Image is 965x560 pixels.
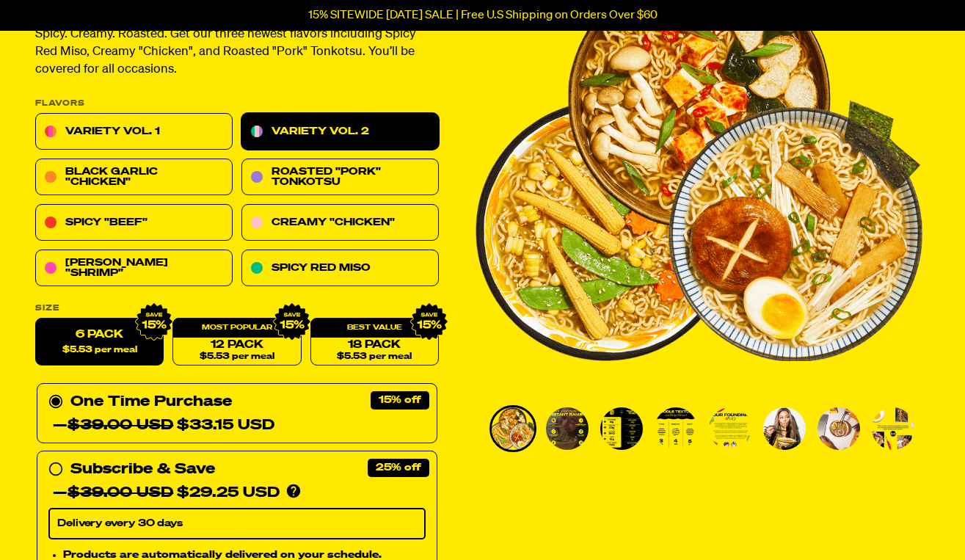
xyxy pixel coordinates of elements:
[763,407,806,450] img: Variety Vol. 2
[761,405,808,452] li: Go to slide 6
[817,407,860,450] img: Variety Vol. 2
[35,159,233,196] a: Black Garlic "Chicken"
[308,9,658,22] p: 15% SITEWIDE [DATE] SALE | Free U.S Shipping on Orders Over $60
[48,390,426,437] div: One Time Purchase
[200,352,274,362] span: $5.53 per meal
[272,303,310,341] img: IMG_9632.png
[310,319,439,366] a: 18 Pack$5.53 per meal
[546,407,589,450] img: Variety Vol. 2
[489,405,536,452] li: Go to slide 1
[707,405,754,452] li: Go to slide 5
[172,319,301,366] a: 12 Pack$5.53 per meal
[35,26,439,79] p: Spicy. Creamy. Roasted. Get our three newest flavors including Spicy Red Miso, Creamy "Chicken", ...
[48,509,426,539] select: Subscribe & Save —$39.00 USD$29.25 USD Products are automatically delivered on your schedule. No ...
[68,486,173,501] del: $39.00 USD
[598,405,645,452] li: Go to slide 3
[600,407,643,450] img: Variety Vol. 2
[241,114,439,150] a: Variety Vol. 2
[53,481,280,505] div: — $29.25 USD
[492,407,534,450] img: Variety Vol. 2
[872,407,914,450] img: Variety Vol. 2
[652,405,699,452] li: Go to slide 4
[544,405,591,452] li: Go to slide 2
[870,405,917,452] li: Go to slide 8
[241,159,439,196] a: Roasted "Pork" Tonkotsu
[35,100,439,108] p: Flavors
[35,319,164,366] label: 6 Pack
[68,418,173,433] del: $39.00 USD
[476,405,923,452] div: PDP main carousel thumbnails
[35,305,439,313] label: Size
[241,205,439,241] a: Creamy "Chicken"
[35,114,233,150] a: Variety Vol. 1
[709,407,751,450] img: Variety Vol. 2
[70,458,215,481] div: Subscribe & Save
[337,352,412,362] span: $5.53 per meal
[815,405,862,452] li: Go to slide 7
[410,303,448,341] img: IMG_9632.png
[62,346,137,355] span: $5.53 per meal
[53,414,274,437] div: — $33.15 USD
[135,303,173,341] img: IMG_9632.png
[35,250,233,287] a: [PERSON_NAME] "Shrimp"
[655,407,697,450] img: Variety Vol. 2
[241,250,439,287] a: Spicy Red Miso
[35,205,233,241] a: Spicy "Beef"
